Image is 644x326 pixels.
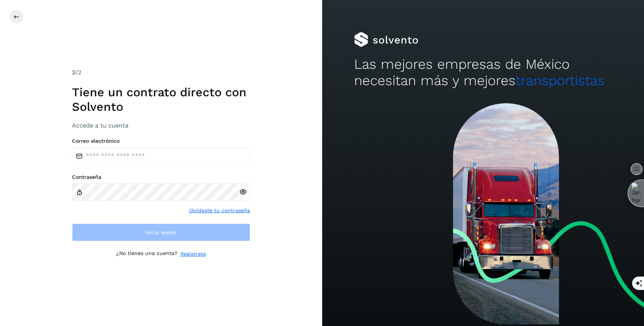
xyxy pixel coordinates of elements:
[116,250,177,258] p: ¿No tienes una cuenta?
[72,68,250,77] div: /2
[72,122,250,129] h3: Accede a tu cuenta
[72,69,75,76] span: 2
[72,138,250,144] label: Correo electrónico
[72,223,250,241] button: Inicia sesión
[516,72,605,88] span: transportistas
[180,250,206,258] a: Regístrate
[189,207,250,214] a: Olvidaste tu contraseña
[72,85,250,114] h1: Tiene un contrato directo con Solvento
[145,230,177,235] span: Inicia sesión
[354,56,612,89] h2: Las mejores empresas de México necesitan más y mejores
[72,174,250,180] label: Contraseña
